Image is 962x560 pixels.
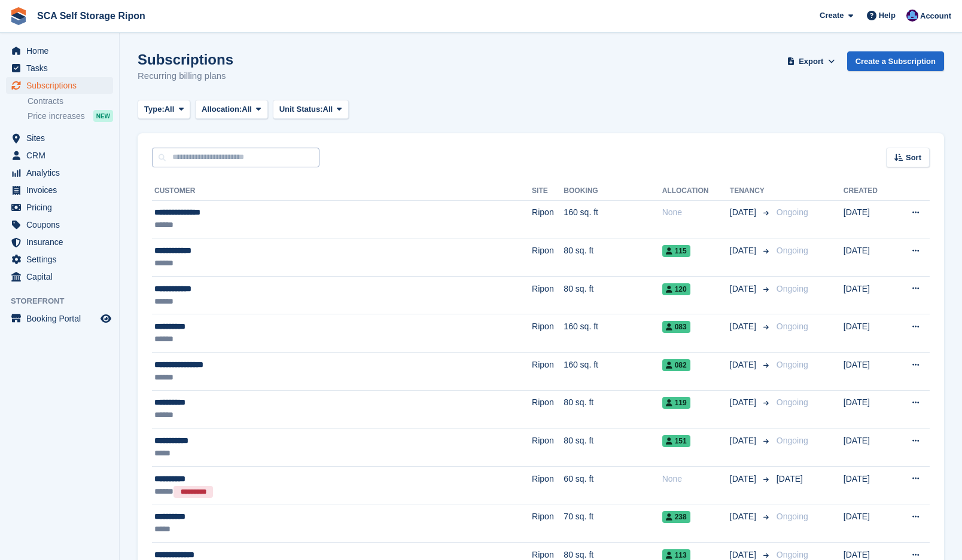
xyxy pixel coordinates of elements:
h1: Subscriptions [138,51,233,68]
a: Price increases NEW [28,109,113,123]
td: Ripon [532,390,564,429]
td: [DATE] [844,200,893,238]
td: Ripon [532,314,564,353]
span: Ongoing [777,397,808,407]
span: Ongoing [777,436,808,445]
span: [DATE] [730,510,759,523]
a: menu [6,251,113,268]
td: 160 sq. ft [564,200,662,238]
span: All [242,103,252,115]
td: [DATE] [844,276,893,314]
a: Preview store [99,311,113,326]
span: Sites [26,130,98,146]
span: Invoices [26,182,98,198]
button: Allocation: All [195,100,268,120]
a: menu [6,310,113,327]
span: [DATE] [730,283,759,295]
span: [DATE] [730,434,759,447]
a: Contracts [28,96,113,107]
span: Settings [26,251,98,268]
img: Sarah Race [906,10,918,22]
span: Create [820,10,844,22]
span: Tasks [26,60,98,76]
td: Ripon [532,238,564,277]
a: Create a Subscription [847,51,944,71]
span: [DATE] [730,320,759,333]
td: 80 sq. ft [564,238,662,277]
span: Ongoing [777,322,808,331]
td: 80 sq. ft [564,390,662,429]
div: None [662,206,730,219]
td: [DATE] [844,238,893,277]
td: Ripon [532,276,564,314]
span: [DATE] [730,396,759,409]
a: menu [6,42,113,59]
span: All [323,103,333,115]
th: Site [532,182,564,201]
span: 119 [662,397,690,409]
span: Ongoing [777,284,808,293]
span: Price increases [28,111,85,122]
span: Pricing [26,199,98,216]
td: [DATE] [844,504,893,543]
span: [DATE] [730,244,759,257]
td: Ripon [532,200,564,238]
span: 238 [662,511,690,523]
div: None [662,473,730,485]
span: [DATE] [777,474,803,484]
span: Export [799,56,823,68]
span: Ongoing [777,207,808,217]
a: menu [6,147,113,164]
a: menu [6,234,113,250]
td: Ripon [532,504,564,543]
span: Booking Portal [26,310,98,327]
th: Customer [152,182,532,201]
span: 120 [662,283,690,295]
th: Tenancy [730,182,772,201]
span: Ongoing [777,512,808,521]
th: Allocation [662,182,730,201]
span: [DATE] [730,359,759,371]
span: [DATE] [730,473,759,485]
td: [DATE] [844,390,893,429]
img: stora-icon-8386f47178a22dfd0bd8f6a31ec36ba5ce8667c1dd55bd0f319d3a0aa187defe.svg [10,7,28,25]
span: Unit Status: [279,103,323,115]
a: menu [6,199,113,216]
span: Capital [26,268,98,285]
td: [DATE] [844,314,893,353]
a: SCA Self Storage Ripon [32,6,150,26]
span: Type: [144,103,165,115]
td: [DATE] [844,429,893,467]
span: 115 [662,245,690,257]
td: 160 sq. ft [564,353,662,391]
span: All [165,103,175,115]
a: menu [6,130,113,146]
td: [DATE] [844,353,893,391]
td: 160 sq. ft [564,314,662,353]
div: NEW [93,110,113,122]
td: 70 sq. ft [564,504,662,543]
td: [DATE] [844,466,893,504]
th: Booking [564,182,662,201]
a: menu [6,164,113,181]
span: Ongoing [777,550,808,559]
span: 151 [662,435,690,447]
td: 60 sq. ft [564,466,662,504]
span: Storefront [11,295,119,307]
span: Home [26,42,98,59]
td: 80 sq. ft [564,276,662,314]
a: menu [6,216,113,233]
span: Insurance [26,234,98,250]
span: 082 [662,359,690,371]
button: Export [785,51,838,71]
span: CRM [26,147,98,164]
a: menu [6,268,113,285]
td: 80 sq. ft [564,429,662,467]
a: menu [6,60,113,76]
button: Type: All [138,100,190,120]
span: Subscriptions [26,77,98,94]
span: Analytics [26,164,98,181]
span: Ongoing [777,246,808,255]
span: Coupons [26,216,98,233]
p: Recurring billing plans [138,69,233,83]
